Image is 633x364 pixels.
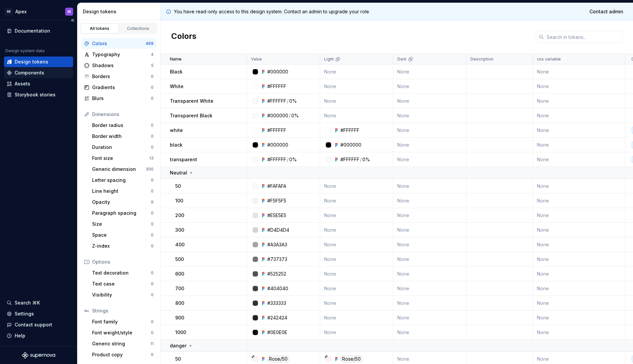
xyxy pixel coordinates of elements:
td: None [533,152,625,167]
td: None [393,64,466,79]
div: 0 [151,330,154,335]
div: Documentation [15,28,50,34]
a: Border radius0 [89,120,156,131]
div: #000000 [267,68,288,75]
a: Visibility0 [89,290,156,300]
div: 0 [151,188,154,194]
td: None [393,94,466,108]
div: #525252 [267,271,286,277]
div: Rose/50 [340,355,362,363]
div: 0 [151,221,154,227]
div: Blurs [92,95,151,102]
div: 0% [289,156,297,163]
a: Opacity9 [89,197,156,207]
div: 0 [151,178,154,183]
div: Generic dimension [92,166,146,173]
div: #FFFFFF [267,127,286,134]
p: You have read-only access to this design system. Contact an admin to upgrade your role. [174,8,370,15]
div: Border width [92,133,151,140]
div: Storybook stories [15,91,56,98]
td: None [533,296,625,310]
p: White [170,83,184,90]
div: Borders [92,73,151,80]
div: 13 [149,156,154,161]
div: Size [92,221,151,227]
td: None [393,108,466,123]
div: 0 [151,85,154,90]
td: None [393,208,466,223]
div: #242424 [267,314,287,321]
a: Size0 [89,219,156,229]
div: 0 [151,210,154,216]
p: black [170,142,183,148]
div: #FFFFFF [267,98,286,104]
a: Letter spacing0 [89,175,156,185]
p: Transparent Black [170,112,212,119]
td: None [393,296,466,310]
div: Colors [92,40,146,47]
div: 0 [151,232,154,238]
td: None [320,94,393,108]
a: Contact admin [585,6,628,18]
td: None [533,179,625,193]
a: Borders0 [81,71,156,82]
td: None [320,208,393,223]
a: Duration0 [89,142,156,153]
div: #FFFFFF [267,156,286,163]
div: Duration [92,144,151,151]
td: None [533,237,625,252]
td: None [320,310,393,325]
div: 0 [151,96,154,101]
p: danger [170,342,187,349]
td: None [320,296,393,310]
div: #FFFFFF [340,127,359,134]
h2: Colors [171,31,196,43]
div: 4 [151,52,154,57]
p: 200 [175,212,184,219]
button: SBApexM [1,4,76,19]
a: Text case0 [89,279,156,289]
td: None [393,179,466,193]
a: Design tokens [4,57,73,67]
td: None [320,193,393,208]
div: Space [92,232,151,238]
a: Text decoration0 [89,268,156,278]
div: #D4D4D4 [267,227,289,233]
a: Paragraph spacing0 [89,208,156,218]
div: Contact support [15,321,52,328]
p: Neutral [170,170,187,176]
div: All tokens [83,26,116,31]
div: Options [92,259,154,265]
a: Storybook stories [4,89,73,100]
div: 0 [151,134,154,139]
div: Line height [92,188,151,194]
td: None [320,64,393,79]
p: transparent [170,156,197,163]
div: Gradients [92,84,151,91]
div: 0% [291,112,299,119]
td: None [533,108,625,123]
a: Settings [4,308,73,319]
div: 9 [151,199,154,205]
div: #737373 [267,256,287,263]
td: None [393,138,466,152]
p: 50 [175,356,181,362]
p: Black [170,68,183,75]
td: None [393,152,466,167]
td: None [320,325,393,340]
td: None [533,267,625,281]
div: Design system data [5,48,45,54]
td: None [320,108,393,123]
td: None [533,64,625,79]
div: Search ⌘K [15,300,40,306]
div: Shadows [92,62,151,69]
div: Font family [92,318,151,325]
div: Opacity [92,199,151,205]
td: None [393,310,466,325]
div: #A3A3A3 [267,241,287,248]
div: Strings [92,307,154,314]
p: Value [251,57,262,62]
p: 600 [175,271,184,277]
div: Design tokens [15,59,48,65]
div: 0 [151,74,154,79]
